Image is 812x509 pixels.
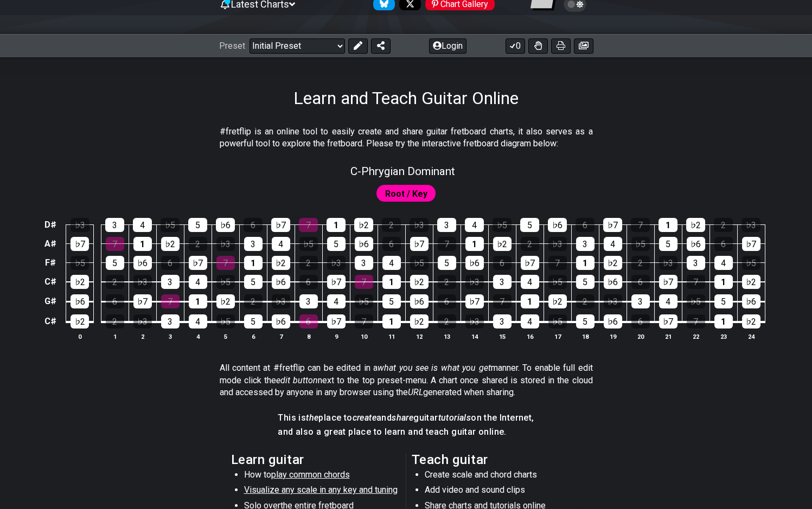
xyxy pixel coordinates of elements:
div: 1 [521,294,539,308]
div: ♭3 [410,218,429,232]
div: ♭5 [71,256,89,270]
div: 1 [576,256,594,270]
div: ♭5 [161,218,180,232]
div: 2 [106,275,124,289]
th: 12 [405,331,433,342]
th: 21 [654,331,682,342]
div: 2 [382,218,401,232]
em: create [353,413,376,423]
div: 5 [106,256,124,270]
div: 4 [714,256,733,270]
div: 4 [521,314,539,328]
div: ♭2 [548,294,567,308]
div: 6 [631,314,650,328]
div: ♭7 [521,256,539,270]
div: ♭5 [548,314,567,328]
div: 1 [658,218,677,232]
div: ♭2 [410,275,429,289]
div: 7 [493,294,512,308]
div: ♭2 [71,275,89,289]
em: share [392,413,413,423]
th: 16 [516,331,544,342]
div: ♭2 [604,256,622,270]
div: 5 [327,237,346,251]
div: ♭6 [687,237,705,251]
div: 6 [299,275,318,289]
div: 7 [161,294,180,308]
div: ♭6 [742,294,760,308]
div: 3 [105,218,124,232]
div: 4 [327,294,346,308]
th: 11 [378,331,405,342]
div: ♭6 [133,256,152,270]
th: 9 [322,331,350,342]
div: 2 [438,314,456,328]
div: 3 [161,275,180,289]
div: ♭5 [687,294,705,308]
div: 2 [438,275,456,289]
div: ♭6 [272,275,290,289]
div: 4 [604,237,622,251]
div: ♭5 [493,218,512,232]
div: 3 [437,218,456,232]
div: ♭2 [410,314,429,328]
li: Add video and sound clips [425,484,579,499]
div: 5 [244,275,263,289]
div: 1 [714,314,733,328]
h2: Learn guitar [231,454,401,466]
div: ♭5 [216,275,235,289]
th: 1 [101,331,129,342]
div: 2 [521,237,539,251]
div: 7 [631,218,650,232]
div: 2 [714,218,733,232]
th: 5 [212,331,239,342]
span: C - Phrygian Dominant [350,165,455,178]
span: First enable full edit mode to edit [385,186,427,202]
div: 3 [161,314,180,328]
div: ♭7 [659,314,677,328]
div: 7 [106,237,124,251]
div: ♭3 [659,256,677,270]
div: ♭2 [161,237,180,251]
div: 6 [161,256,180,270]
th: 17 [544,331,571,342]
div: 3 [631,294,650,308]
div: 7 [299,218,318,232]
td: G♯ [42,291,59,311]
h1: Learn and Teach Guitar Online [293,88,519,108]
div: ♭2 [71,314,89,328]
div: ♭5 [548,275,567,289]
button: Print [551,38,571,54]
div: ♭7 [742,237,760,251]
th: 14 [461,331,488,342]
em: URL [408,387,423,397]
div: 5 [188,218,207,232]
div: 2 [106,314,124,328]
div: 1 [465,237,484,251]
th: 24 [737,331,765,342]
div: 5 [576,275,594,289]
div: 6 [714,237,733,251]
div: ♭6 [604,275,622,289]
div: ♭6 [410,294,429,308]
div: 2 [576,294,594,308]
div: ♭7 [465,294,484,308]
div: ♭7 [603,218,622,232]
div: ♭2 [216,294,235,308]
div: ♭7 [71,237,89,251]
th: 10 [350,331,378,342]
div: ♭6 [216,218,235,232]
div: ♭3 [71,218,89,232]
th: 15 [488,331,516,342]
div: 4 [465,218,484,232]
td: F♯ [42,253,59,272]
div: 6 [244,218,263,232]
div: 1 [133,237,152,251]
div: ♭2 [742,275,760,289]
div: ♭7 [659,275,677,289]
div: 7 [438,237,456,251]
th: 8 [295,331,322,342]
em: tutorials [438,413,471,423]
div: ♭7 [327,314,346,328]
div: ♭5 [216,314,235,328]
